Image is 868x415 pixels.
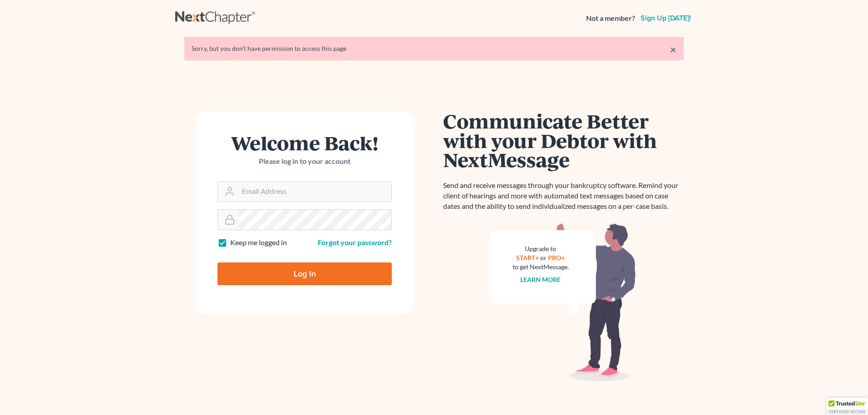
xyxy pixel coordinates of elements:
div: Upgrade to [513,244,569,253]
span: or [541,254,547,262]
strong: Not a member? [586,13,635,24]
h1: Communicate Better with your Debtor with NextMessage [443,111,684,169]
a: × [670,44,676,55]
div: TrustedSite Certified [826,398,868,415]
a: Sign up [DATE]! [639,15,693,22]
p: Please log in to your account [217,156,392,167]
img: nextmessage_bg-59042aed3d76b12b5cd301f8e5b87938c9018125f34e5fa2b7a6b67550977c72.svg [491,222,636,381]
a: PRO+ [548,254,565,262]
h1: Welcome Back! [217,133,392,153]
div: to get NextMessage. [513,262,569,272]
input: Email Address [238,182,391,202]
p: Send and receive messages through your bankruptcy software. Remind your client of hearings and mo... [443,180,684,212]
a: Learn more [521,276,561,283]
div: Sorry, but you don't have permission to access this page [192,44,676,53]
a: START+ [517,254,539,262]
a: Forgot your password? [318,238,392,247]
label: Keep me logged in [230,237,287,248]
input: Log In [217,262,392,285]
